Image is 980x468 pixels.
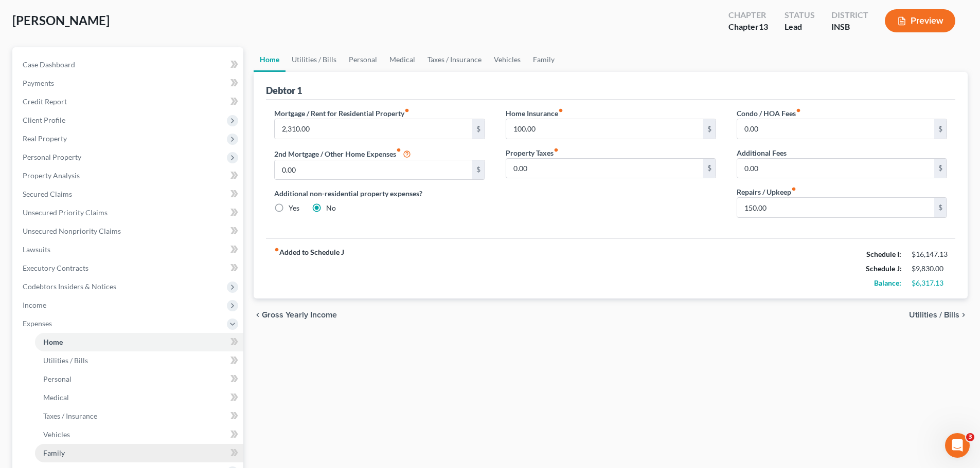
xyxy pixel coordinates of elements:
[43,356,88,365] span: Utilities / Bills
[43,338,63,346] span: Home
[831,9,868,21] div: District
[909,311,959,319] span: Utilities / Bills
[404,108,409,113] i: fiber_manual_record
[703,119,716,139] div: $
[286,47,343,72] a: Utilities / Bills
[343,47,383,72] a: Personal
[737,147,787,158] label: Additional Fees
[934,159,947,178] div: $
[14,240,243,259] a: Lawsuits
[796,108,801,113] i: fiber_manual_record
[421,47,488,72] a: Taxes / Insurance
[254,311,262,319] i: chevron_left
[14,185,243,203] a: Secured Claims
[737,159,934,178] input: --
[737,186,796,197] label: Repairs / Upkeep
[35,407,243,425] a: Taxes / Insurance
[35,333,243,351] a: Home
[23,134,67,143] span: Real Property
[23,282,116,291] span: Codebtors Insiders & Notices
[791,186,796,192] i: fiber_manual_record
[275,119,472,139] input: --
[23,97,67,106] span: Credit Report
[866,250,901,258] strong: Schedule I:
[35,425,243,444] a: Vehicles
[326,203,336,213] label: No
[831,21,868,33] div: INSB
[23,264,88,272] span: Executory Contracts
[472,119,485,139] div: $
[12,13,110,28] span: [PERSON_NAME]
[866,264,902,273] strong: Schedule J:
[274,247,279,252] i: fiber_manual_record
[558,108,563,113] i: fiber_manual_record
[14,74,243,92] a: Payments
[785,21,815,33] div: Lead
[912,278,947,288] div: $6,317.13
[14,259,243,277] a: Executory Contracts
[274,147,411,160] label: 2nd Mortgage / Other Home Expenses
[396,147,401,153] i: fiber_manual_record
[966,433,974,441] span: 3
[266,84,302,97] div: Debtor 1
[737,108,801,119] label: Condo / HOA Fees
[934,198,947,217] div: $
[43,430,70,439] span: Vehicles
[488,47,527,72] a: Vehicles
[14,222,243,240] a: Unsecured Nonpriority Claims
[959,311,968,319] i: chevron_right
[14,92,243,111] a: Credit Report
[23,60,75,69] span: Case Dashboard
[23,190,72,198] span: Secured Claims
[874,278,901,287] strong: Balance:
[945,433,970,458] iframe: Intercom live chat
[14,203,243,222] a: Unsecured Priority Claims
[728,9,768,21] div: Chapter
[23,301,46,309] span: Income
[14,55,243,74] a: Case Dashboard
[35,351,243,370] a: Utilities / Bills
[35,444,243,462] a: Family
[14,166,243,185] a: Property Analysis
[43,375,72,383] span: Personal
[274,247,344,290] strong: Added to Schedule J
[737,119,934,139] input: --
[912,264,947,274] div: $9,830.00
[506,147,559,158] label: Property Taxes
[254,311,337,319] button: chevron_left Gross Yearly Income
[23,227,121,235] span: Unsecured Nonpriority Claims
[737,198,934,217] input: --
[35,388,243,407] a: Medical
[23,153,81,161] span: Personal Property
[527,47,561,72] a: Family
[275,160,472,180] input: --
[23,171,80,180] span: Property Analysis
[43,448,65,457] span: Family
[262,311,337,319] span: Gross Yearly Income
[554,147,559,153] i: fiber_manual_record
[934,119,947,139] div: $
[383,47,421,72] a: Medical
[472,160,485,180] div: $
[912,249,947,259] div: $16,147.13
[506,159,703,178] input: --
[759,22,768,31] span: 13
[23,208,108,217] span: Unsecured Priority Claims
[274,188,485,199] label: Additional non-residential property expenses?
[35,370,243,388] a: Personal
[23,116,65,124] span: Client Profile
[506,119,703,139] input: --
[728,21,768,33] div: Chapter
[909,311,968,319] button: Utilities / Bills chevron_right
[254,47,286,72] a: Home
[23,319,52,328] span: Expenses
[43,411,97,420] span: Taxes / Insurance
[274,108,409,119] label: Mortgage / Rent for Residential Property
[785,9,815,21] div: Status
[703,159,716,178] div: $
[289,203,299,213] label: Yes
[23,79,54,87] span: Payments
[885,9,955,32] button: Preview
[23,245,50,254] span: Lawsuits
[43,393,69,402] span: Medical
